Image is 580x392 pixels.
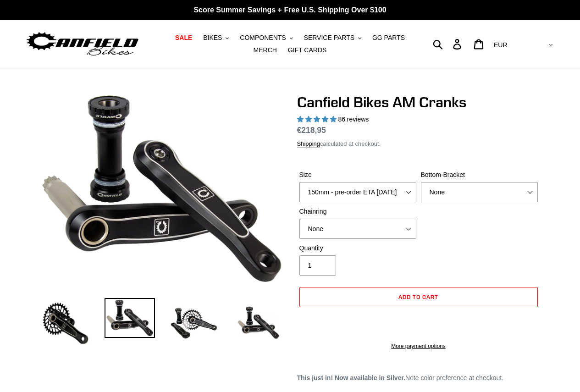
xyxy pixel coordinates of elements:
img: Load image into Gallery viewer, Canfield Bikes AM Cranks [169,298,219,348]
span: 4.97 stars [297,116,338,123]
span: SERVICE PARTS [304,34,354,42]
span: GIFT CARDS [288,46,327,54]
img: Load image into Gallery viewer, CANFIELD-AM_DH-CRANKS [233,298,283,348]
a: Shipping [297,140,320,148]
a: GG PARTS [368,32,409,44]
a: More payment options [299,342,538,350]
img: Canfield Bikes [25,30,140,59]
button: SERVICE PARTS [299,32,366,44]
iframe: PayPal-paypal [299,312,538,332]
p: Note color preference at checkout. [297,373,540,383]
span: GG PARTS [372,34,405,42]
a: SALE [171,32,197,44]
span: COMPONENTS [240,34,286,42]
a: MERCH [249,44,282,56]
img: Load image into Gallery viewer, Canfield Cranks [105,298,155,338]
span: BIKES [203,34,222,42]
img: Load image into Gallery viewer, Canfield Bikes AM Cranks [40,298,91,348]
button: COMPONENTS [235,32,297,44]
span: €218,95 [297,126,326,135]
label: Chainring [299,207,416,216]
label: Size [299,170,416,180]
label: Bottom-Bracket [421,170,538,180]
strong: This just in! Now available in Silver. [297,374,406,381]
label: Quantity [299,243,416,253]
h1: Canfield Bikes AM Cranks [297,94,540,111]
span: MERCH [254,46,277,54]
button: Add to cart [299,287,538,307]
a: GIFT CARDS [283,44,331,56]
div: calculated at checkout. [297,139,540,149]
span: Add to cart [398,293,438,300]
span: SALE [175,34,192,42]
button: BIKES [199,32,233,44]
span: 86 reviews [338,116,369,123]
